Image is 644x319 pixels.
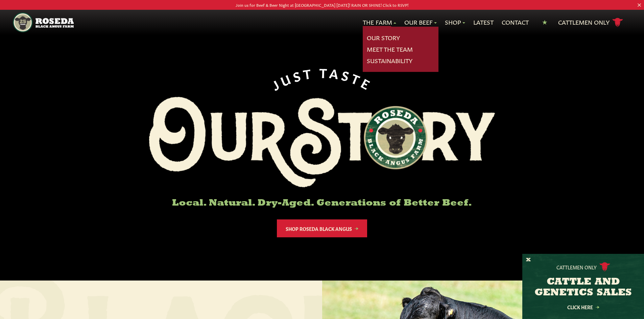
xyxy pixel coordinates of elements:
span: S [291,67,304,82]
a: Our Beef [404,18,437,27]
a: Click Here [553,305,614,309]
nav: Main Navigation [13,10,631,35]
span: A [329,65,342,80]
a: Meet The Team [367,45,413,54]
a: Shop Roseda Black Angus [277,219,367,237]
img: cattle-icon.svg [599,262,610,271]
a: Cattlemen Only [558,17,623,28]
span: S [340,67,354,83]
p: Cattlemen Only [556,264,597,270]
a: Sustainability [367,56,412,65]
span: U [278,70,294,87]
a: Shop [445,18,465,27]
button: X [526,257,531,264]
span: E [360,75,375,91]
span: T [302,65,315,80]
span: T [350,70,365,87]
span: T [319,65,330,79]
h6: Local. Natural. Dry-Aged. Generations of Better Beef. [149,198,495,209]
a: Contact [502,18,529,27]
img: Roseda Black Aangus Farm [149,97,495,187]
h3: CATTLE AND GENETICS SALES [531,277,636,298]
a: The Farm [363,18,396,27]
p: Join us for Beef & Beer Night at [GEOGRAPHIC_DATA] [DATE]! RAIN OR SHINE! Click to RSVP! [32,1,612,8]
a: Latest [473,18,494,27]
div: JUST TASTE [268,65,376,91]
a: Our Story [367,33,400,42]
img: https://roseda.com/wp-content/uploads/2021/05/roseda-25-header.png [13,12,73,32]
span: J [269,75,283,91]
